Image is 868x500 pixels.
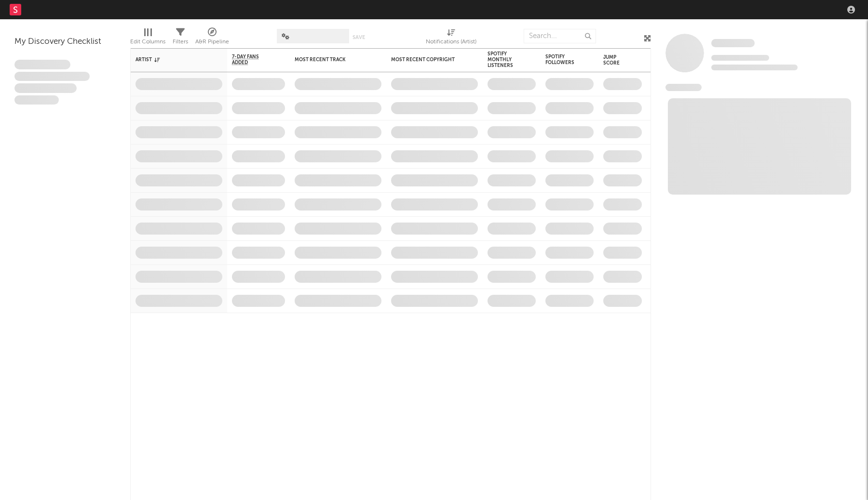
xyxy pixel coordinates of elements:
div: Most Recent Copyright [391,57,463,63]
span: Integer aliquet in purus et [14,72,90,81]
div: Most Recent Track [295,57,367,63]
span: Lorem ipsum dolor [14,60,70,69]
div: Notifications (Artist) [426,24,476,52]
span: 0 fans last week [711,65,798,70]
div: A&R Pipeline [195,24,229,52]
div: Filters [173,36,188,48]
div: Edit Columns [130,36,165,48]
div: A&R Pipeline [195,36,229,48]
span: Aliquam viverra [14,95,59,105]
span: Praesent ac interdum [14,83,77,93]
div: Artist [136,57,208,63]
span: News Feed [665,84,702,91]
div: Spotify Monthly Listeners [488,51,521,68]
div: My Discovery Checklist [14,36,116,48]
div: Edit Columns [130,24,165,52]
div: Filters [173,24,188,52]
input: Search... [524,29,596,43]
div: Jump Score [603,54,627,66]
span: 7-Day Fans Added [232,54,271,66]
div: Spotify Followers [545,54,579,66]
button: Save [353,35,365,40]
a: Some Artist [711,39,755,48]
span: Some Artist [711,39,755,47]
span: Tracking Since: [DATE] [711,55,769,61]
div: Notifications (Artist) [426,36,476,48]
